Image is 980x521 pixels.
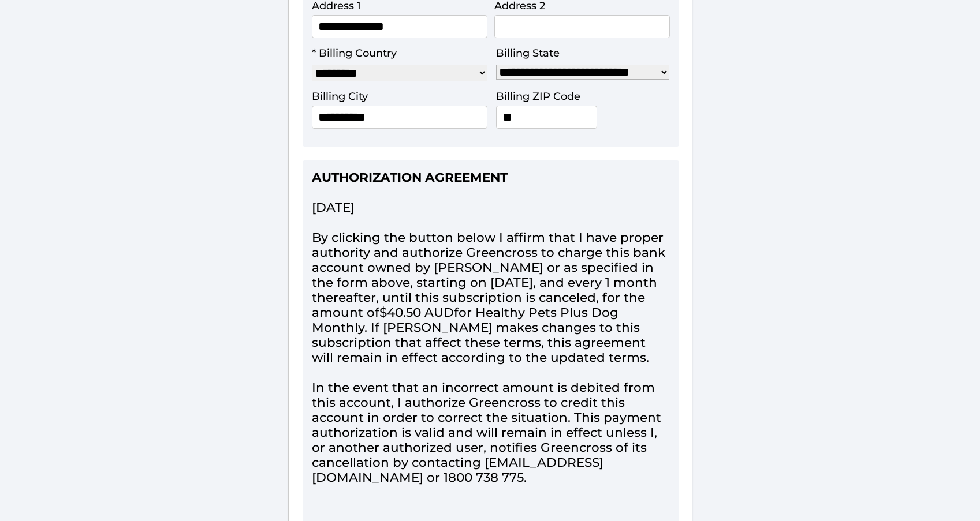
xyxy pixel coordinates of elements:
span: $40.50 AUD [379,305,454,320]
label: * Billing Country [312,47,397,59]
label: Billing ZIP Code [496,90,580,103]
b: AUTHORIZATION AGREEMENT [312,170,508,185]
label: Billing City [312,90,368,103]
div: [DATE] By clicking the button below I affirm that I have proper authority and authorize Greencros... [312,170,670,500]
label: Billing State [496,47,560,59]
